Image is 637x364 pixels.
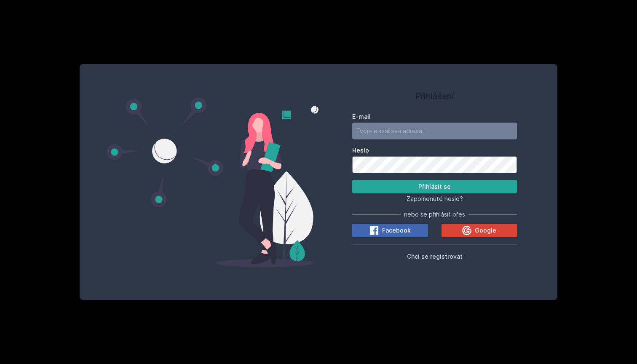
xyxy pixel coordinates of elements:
[407,195,463,202] span: Zapomenuté heslo?
[475,226,496,235] span: Google
[407,251,463,261] button: Chci se registrovat
[352,90,517,102] h1: Přihlášení
[407,253,463,260] span: Chci se registrovat
[352,123,517,139] input: Tvoje e-mailová adresa
[442,224,517,237] button: Google
[404,210,465,219] span: nebo se přihlásit přes
[352,112,517,121] label: E-mail
[352,146,517,155] label: Heslo
[382,226,411,235] span: Facebook
[352,180,517,193] button: Přihlásit se
[352,224,428,237] button: Facebook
